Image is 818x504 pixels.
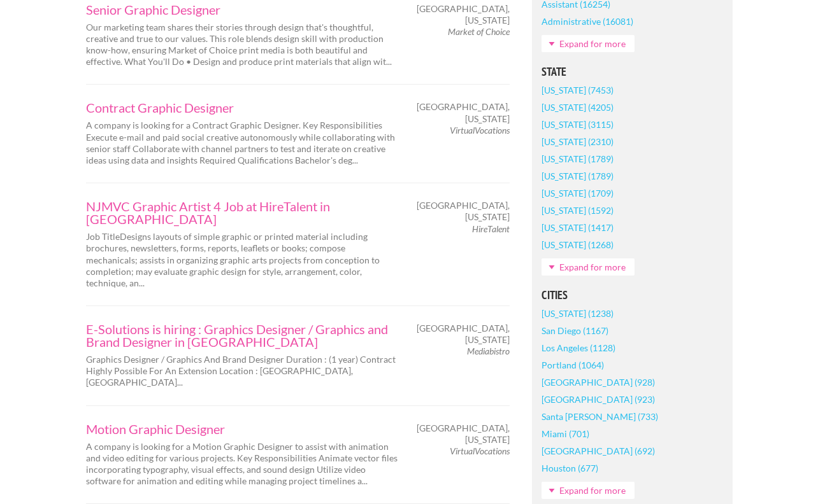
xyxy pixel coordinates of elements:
a: [GEOGRAPHIC_DATA] (928) [542,374,655,391]
span: [GEOGRAPHIC_DATA], [US_STATE] [417,3,510,26]
a: [US_STATE] (2310) [542,133,613,150]
em: HireTalent [472,223,510,234]
a: Houston (677) [542,459,598,477]
a: Expand for more [542,258,635,276]
h5: Cities [542,290,723,301]
p: Our marketing team shares their stories through design that's thoughtful, creative and true to ou... [86,22,398,68]
p: A company is looking for a Motion Graphic Designer to assist with animation and video editing for... [86,441,398,487]
a: NJMVC Graphic Artist 4 Job at HireTalent in [GEOGRAPHIC_DATA] [86,200,398,225]
a: [US_STATE] (7453) [542,81,613,99]
em: VirtualVocations [450,445,510,456]
span: [GEOGRAPHIC_DATA], [US_STATE] [417,200,510,223]
a: [US_STATE] (1238) [542,305,613,322]
a: San Diego (1167) [542,322,608,339]
a: Portland (1064) [542,356,604,374]
a: Expand for more [542,35,635,52]
a: [US_STATE] (1417) [542,219,613,236]
em: Mediabistro [467,346,510,356]
a: Senior Graphic Designer [86,3,398,16]
span: [GEOGRAPHIC_DATA], [US_STATE] [417,423,510,445]
a: [GEOGRAPHIC_DATA] (923) [542,391,655,408]
a: [GEOGRAPHIC_DATA] (692) [542,442,655,459]
a: E-Solutions is hiring : Graphics Designer / Graphics and Brand Designer in [GEOGRAPHIC_DATA] [86,323,398,348]
a: Contract Graphic Designer [86,101,398,114]
a: Santa [PERSON_NAME] (733) [542,408,658,425]
a: Motion Graphic Designer [86,423,398,435]
em: VirtualVocations [450,125,510,136]
a: Miami (701) [542,425,589,442]
a: [US_STATE] (1789) [542,150,613,167]
span: [GEOGRAPHIC_DATA], [US_STATE] [417,101,510,124]
a: [US_STATE] (1268) [542,236,613,253]
p: A company is looking for a Contract Graphic Designer. Key Responsibilities Execute e-mail and pai... [86,120,398,166]
a: [US_STATE] (3115) [542,116,613,133]
em: Market of Choice [448,26,510,37]
a: [US_STATE] (1592) [542,202,613,219]
span: [GEOGRAPHIC_DATA], [US_STATE] [417,323,510,346]
a: [US_STATE] (1709) [542,185,613,202]
h5: State [542,66,723,78]
p: Job TitleDesigns layouts of simple graphic or printed material including brochures, newsletters, ... [86,231,398,289]
a: [US_STATE] (1789) [542,167,613,185]
a: Administrative (16081) [542,13,633,30]
a: Expand for more [542,482,635,499]
p: Graphics Designer / Graphics And Brand Designer Duration : (1 year) Contract Highly Possible For ... [86,354,398,389]
a: [US_STATE] (4205) [542,99,613,116]
a: Los Angeles (1128) [542,339,615,356]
